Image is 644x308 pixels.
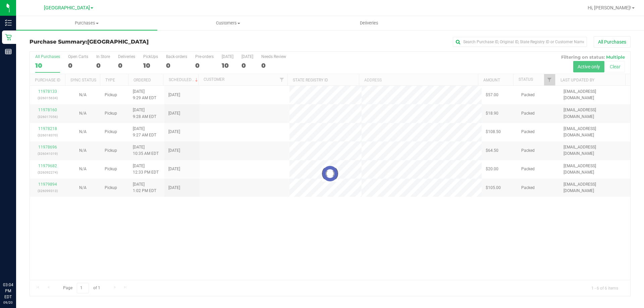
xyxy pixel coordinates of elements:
iframe: Resource center [7,254,27,274]
a: Deliveries [299,16,440,30]
inline-svg: Inventory [5,19,12,26]
a: Customers [157,16,299,30]
span: [GEOGRAPHIC_DATA] [44,5,90,11]
inline-svg: Reports [5,48,12,55]
p: 09/20 [3,300,13,305]
button: All Purchases [594,36,631,48]
span: Hi, [PERSON_NAME]! [588,5,631,10]
span: Deliveries [351,20,387,26]
span: Customers [158,20,298,26]
inline-svg: Retail [5,34,12,41]
span: [GEOGRAPHIC_DATA] [87,39,149,45]
input: Search Purchase ID, Original ID, State Registry ID or Customer Name... [453,37,587,47]
a: Purchases [16,16,157,30]
span: Purchases [16,20,157,26]
p: 03:04 PM EDT [3,282,13,300]
h3: Purchase Summary: [30,39,230,45]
